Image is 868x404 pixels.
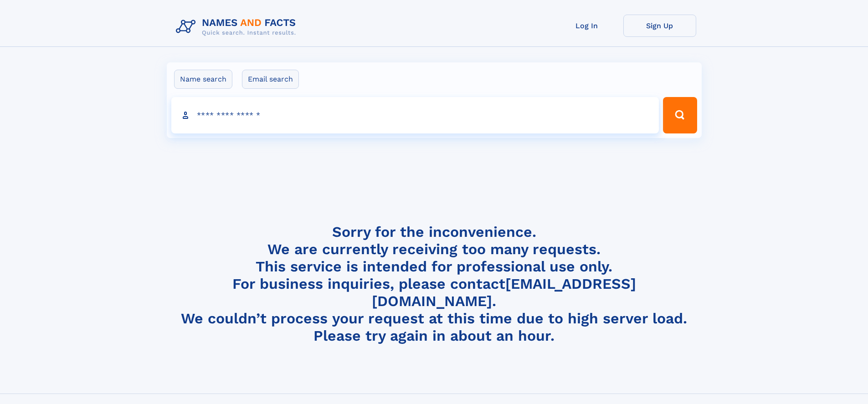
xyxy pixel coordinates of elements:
[663,97,697,133] button: Search Button
[174,70,232,89] label: Name search
[242,70,299,89] label: Email search
[171,97,659,133] input: search input
[372,275,636,310] a: [EMAIL_ADDRESS][DOMAIN_NAME]
[550,15,623,37] a: Log In
[172,223,696,345] h4: Sorry for the inconvenience. We are currently receiving too many requests. This service is intend...
[623,15,696,37] a: Sign Up
[172,15,303,39] img: Logo Names and Facts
